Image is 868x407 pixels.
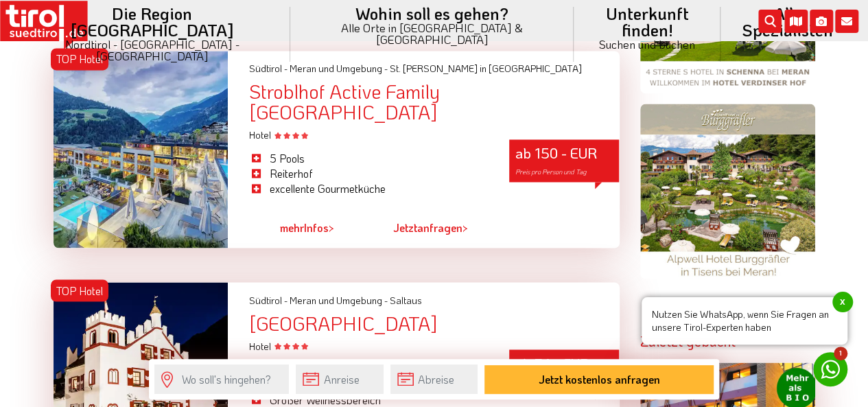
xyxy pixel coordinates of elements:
div: ab 150 - EUR [509,139,619,182]
div: Stroblhof Active Family [GEOGRAPHIC_DATA] [248,81,619,124]
span: mehr [280,220,304,234]
div: TOP Hotel [51,279,108,301]
a: 1 Nutzen Sie WhatsApp, wenn Sie Fragen an unsere Tirol-Experten habenx [813,352,847,386]
span: Nutzen Sie WhatsApp, wenn Sie Fragen an unsere Tirol-Experten haben [642,297,847,345]
div: [GEOGRAPHIC_DATA] [248,312,619,334]
span: 1 [834,347,847,360]
li: 5 Pools [248,151,489,166]
span: Jetzt [393,220,417,234]
i: Kontakt [835,10,858,33]
small: Nordtirol - [GEOGRAPHIC_DATA] - [GEOGRAPHIC_DATA] [30,38,274,62]
span: Hotel [248,339,308,352]
input: Anreise [296,364,383,394]
a: mehrInfos> [280,211,334,243]
span: Hotel [248,128,308,141]
small: Alle Orte in [GEOGRAPHIC_DATA] & [GEOGRAPHIC_DATA] [307,22,557,45]
span: Preis pro Person und Tag [515,167,586,176]
img: burggraefler.jpg [640,104,815,279]
li: excellente Gourmetküche [248,181,489,196]
span: x [832,292,853,312]
span: Südtirol - [248,293,287,306]
span: Meran und Umgebung - [289,293,387,306]
div: ab 74 - EUR [509,349,619,392]
span: Saltaus [389,293,421,306]
a: Jetztanfragen> [393,211,468,243]
li: Reiterhof [248,166,489,181]
small: Suchen und buchen [590,38,704,50]
strong: Zuletzt gebucht [640,332,736,349]
i: Karte öffnen [784,10,808,33]
input: Abreise [390,364,478,394]
span: > [462,220,468,234]
button: Jetzt kostenlos anfragen [484,365,713,394]
i: Fotogalerie [810,10,833,33]
input: Wo soll's hingehen? [154,364,289,394]
span: > [329,220,334,234]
